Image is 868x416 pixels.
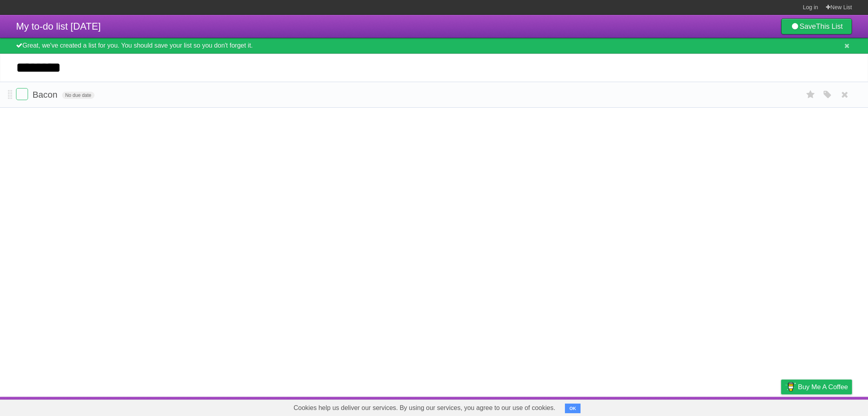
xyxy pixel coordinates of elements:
[62,92,94,99] span: No due date
[16,88,28,100] label: Done
[565,404,581,413] button: OK
[675,399,691,414] a: About
[701,399,733,414] a: Developers
[785,380,796,394] img: Buy me a coffee
[771,399,792,414] a: Privacy
[743,399,761,414] a: Terms
[16,21,101,32] span: My to-do list [DATE]
[781,380,852,394] a: Buy me a coffee
[802,399,852,414] a: Suggest a feature
[781,18,852,34] a: SaveThis List
[285,400,563,416] span: Cookies help us deliver our services. By using our services, you agree to our use of cookies.
[803,88,818,101] label: Star task
[816,22,843,30] b: This List
[798,380,848,394] span: Buy me a coffee
[32,90,59,100] span: Bacon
